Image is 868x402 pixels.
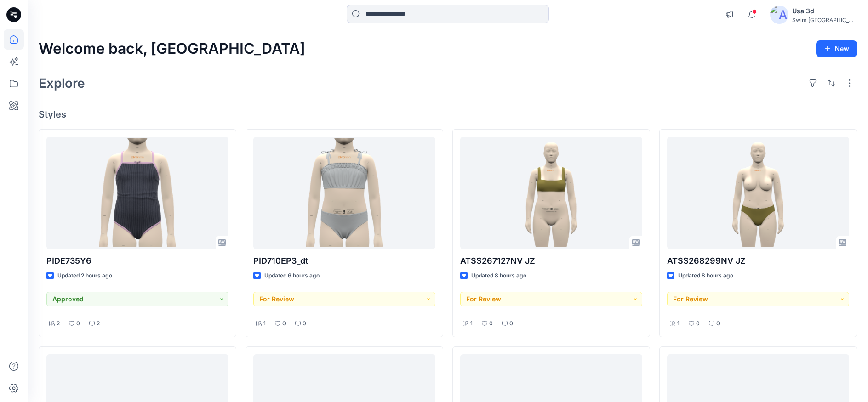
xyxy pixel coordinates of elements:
[39,109,857,120] h4: Styles
[253,137,435,249] a: PID710EP3_dt
[489,319,493,328] p: 0
[792,17,857,23] div: Swim [GEOGRAPHIC_DATA]
[303,319,306,328] p: 0
[667,137,849,249] a: ATSS268299NV JZ
[816,40,857,57] button: New
[282,319,286,328] p: 0
[667,255,849,267] p: ATSS268299NV JZ
[253,255,435,267] p: PID710EP3_dt
[677,319,680,328] p: 1
[509,319,513,328] p: 0
[470,319,473,328] p: 1
[46,137,228,249] a: PIDE735Y6
[792,6,857,17] div: Usa 3d
[264,271,320,281] p: Updated 6 hours ago
[471,271,526,281] p: Updated 8 hours ago
[460,255,642,267] p: ATSS267127NV JZ
[76,319,80,328] p: 0
[716,319,720,328] p: 0
[57,319,60,328] p: 2
[770,6,788,24] img: avatar
[46,255,228,267] p: PIDE735Y6
[696,319,700,328] p: 0
[39,76,85,91] h2: Explore
[57,271,112,281] p: Updated 2 hours ago
[460,137,642,249] a: ATSS267127NV JZ
[263,319,266,328] p: 1
[97,319,100,328] p: 2
[39,40,305,57] h2: Welcome back, [GEOGRAPHIC_DATA]
[678,271,733,281] p: Updated 8 hours ago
